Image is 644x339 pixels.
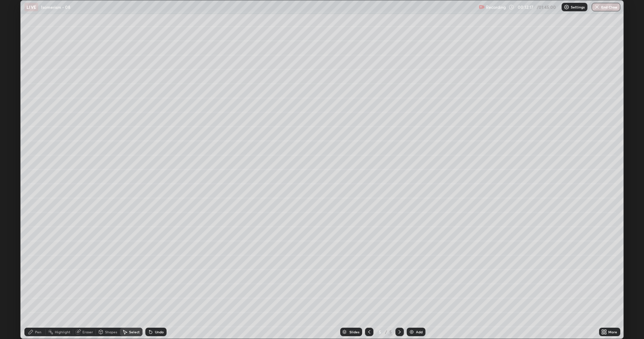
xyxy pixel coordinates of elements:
img: class-settings-icons [564,4,569,10]
p: LIVE [27,4,36,10]
div: More [608,330,617,334]
div: Slides [349,330,359,334]
div: Eraser [82,330,93,334]
div: 5 [376,330,383,334]
div: Undo [155,330,164,334]
p: Settings [571,5,585,9]
div: / [385,330,387,334]
div: 5 [388,329,393,335]
img: add-slide-button [409,329,414,335]
button: End Class [592,3,620,11]
div: Select [129,330,140,334]
div: Add [416,330,423,334]
div: Shapes [105,330,117,334]
div: Highlight [55,330,70,334]
p: Isomerism - 08 [41,4,70,10]
img: recording.375f2c34.svg [479,4,485,10]
img: end-class-cross [594,4,600,10]
div: Pen [35,330,41,334]
p: Recording [486,5,506,10]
